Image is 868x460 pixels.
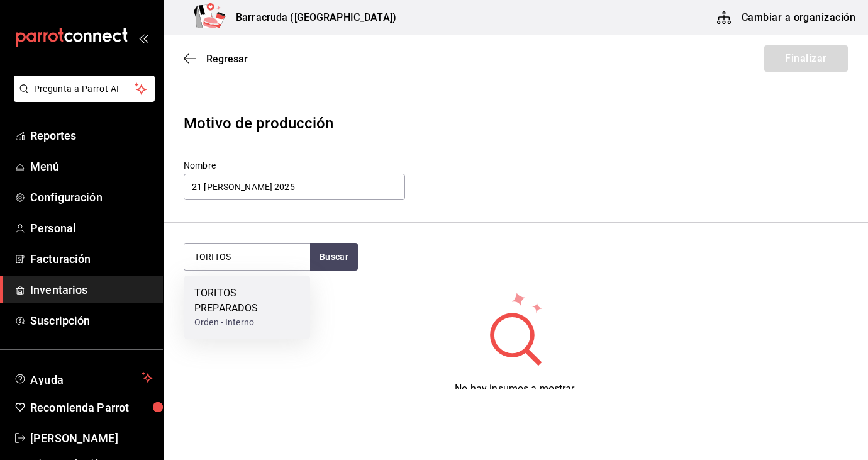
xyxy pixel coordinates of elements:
[206,53,248,65] span: Regresar
[30,312,153,329] span: Suscripción
[184,161,405,170] label: Nombre
[184,244,310,270] input: Buscar insumo
[194,286,300,316] div: TORITOS PREPARADOS
[30,250,153,267] span: Facturación
[30,370,136,385] span: Ayuda
[30,158,153,175] span: Menú
[194,316,300,329] div: Orden - Interno
[30,220,153,237] span: Personal
[421,383,609,410] span: No hay insumos a mostrar. Busca un insumo para agregarlo a la lista
[9,91,155,104] a: Pregunta a Parrot AI
[34,82,135,96] span: Pregunta a Parrot AI
[184,53,248,65] button: Regresar
[226,10,396,25] h3: Barracruda ([GEOGRAPHIC_DATA])
[310,243,358,271] button: Buscar
[184,112,848,135] div: Motivo de producción
[30,281,153,298] span: Inventarios
[14,76,155,102] button: Pregunta a Parrot AI
[138,33,148,43] button: open_drawer_menu
[30,189,153,206] span: Configuración
[30,127,153,144] span: Reportes
[30,399,153,416] span: Recomienda Parrot
[30,430,153,447] span: [PERSON_NAME]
